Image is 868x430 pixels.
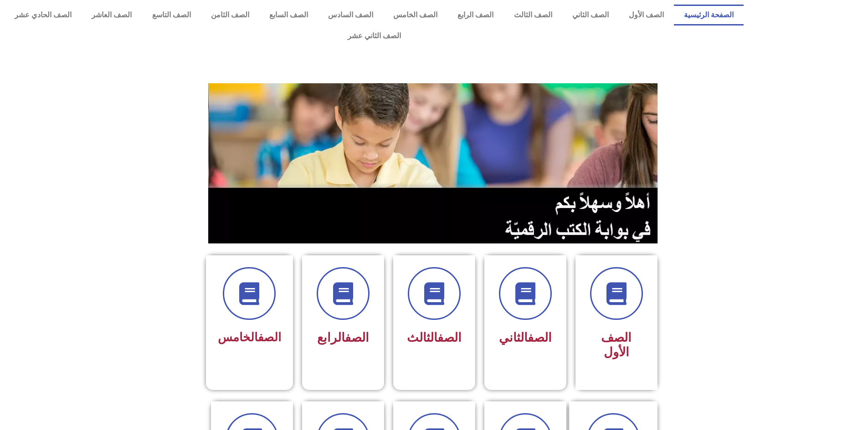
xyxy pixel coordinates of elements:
[499,330,552,345] span: الثاني
[407,330,462,345] span: الثالث
[259,5,318,25] a: الصف السابع
[318,5,383,25] a: الصف السادس
[218,330,281,344] span: الخامس
[142,5,200,25] a: الصف التاسع
[674,5,744,25] a: الصفحة الرئيسية
[619,5,674,25] a: الصف الأول
[383,5,447,25] a: الصف الخامس
[317,330,369,345] span: الرابع
[562,5,619,25] a: الصف الثاني
[447,5,503,25] a: الصف الرابع
[528,330,552,345] a: الصف
[258,330,281,344] a: الصف
[345,330,369,345] a: الصف
[601,330,632,359] span: الصف الأول
[82,5,142,25] a: الصف العاشر
[5,25,744,46] a: الصف الثاني عشر
[503,5,562,25] a: الصف الثالث
[5,5,82,25] a: الصف الحادي عشر
[201,5,259,25] a: الصف الثامن
[437,330,462,345] a: الصف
